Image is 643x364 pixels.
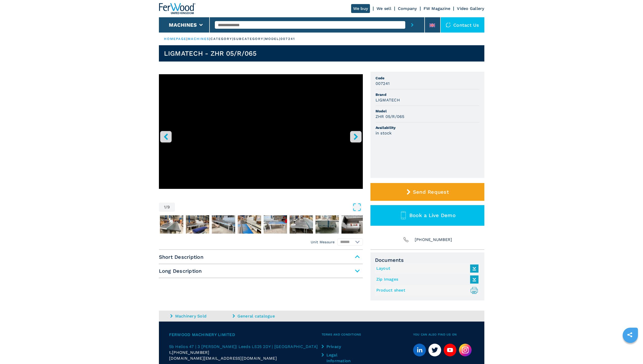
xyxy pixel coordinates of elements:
a: We buy [351,4,370,13]
span: Terms and Conditions [322,332,413,338]
img: Contact us [446,22,451,27]
a: machines [188,37,210,41]
span: | [186,37,187,41]
button: Go to Slide 6 [263,214,288,235]
span: | Leeds LS25 2DY | [GEOGRAPHIC_DATA] [236,344,318,349]
span: / [166,205,167,209]
a: sharethis [623,328,636,341]
span: Brand [376,92,479,97]
a: We sell [377,6,391,11]
span: Book a Live Demo [409,212,456,218]
a: Legal Information [322,352,357,364]
a: Privacy [322,344,357,350]
img: 30e83107170c9bdcab7adbda30a4029c [160,215,183,234]
a: youtube [444,344,456,356]
span: Documents [375,257,480,263]
h3: LIGMATECH [376,97,400,103]
button: Go to Slide 5 [237,214,262,235]
span: You can also find us on [413,332,474,338]
p: subcategory | [233,37,265,41]
p: category | [211,37,234,41]
button: Go to Slide 8 [315,214,340,235]
span: [PHONE_NUMBER] [172,350,210,355]
span: 5b Helios 47 | 3 [PERSON_NAME] [169,344,236,349]
a: Video Gallery [457,6,484,11]
img: 466c0cc70dddf0bbb100b04785cfe14f [316,215,339,234]
img: c67fd3477b3f5165452aa482e7e120e2 [212,215,235,234]
h3: 007241 [376,81,390,86]
button: Machines [169,22,197,28]
p: 007241 [280,37,295,41]
nav: Thumbnail Navigation [159,214,363,235]
span: Availability [376,125,479,130]
a: 5b Helios 47 | 3 [PERSON_NAME]| Leeds LS25 2DY | [GEOGRAPHIC_DATA] [169,344,322,350]
span: Send Request [413,189,449,195]
a: linkedin [413,344,426,356]
a: twitter [428,344,441,356]
a: Layout [376,264,476,273]
div: Go to Slide 1 [159,74,363,198]
h3: ZHR 05/R/065 [376,114,405,119]
div: t. [169,350,322,355]
img: bf6726374cdb5508aea61cc43a2ee189 [238,215,261,234]
span: | [209,37,210,41]
h3: in stock [376,130,392,136]
button: Send Request [370,183,484,201]
p: model | [265,37,281,41]
a: Product sheet [376,286,476,295]
img: Phone [402,236,410,243]
a: HOMEPAGE [164,37,187,41]
button: right-button [350,131,362,142]
h1: LIGMATECH - ZHR 05/R/065 [164,49,257,57]
img: bc4cb5a757aa090b68a47489fed7dc3a [186,215,209,234]
span: 9 [167,205,170,209]
img: a2f59cde26513593519d8cc203213042 [341,215,365,234]
button: Open Fullscreen [176,203,361,212]
img: 22896968381ff92deea6989588690748 [290,215,313,234]
button: Go to Slide 7 [289,214,314,235]
button: Go to Slide 3 [185,214,210,235]
span: Short Description [159,252,363,262]
a: Machinery Sold [170,313,231,319]
a: FW Magazine [424,6,451,11]
span: Long Description [159,266,363,276]
div: Contact us [441,17,484,33]
button: Go to Slide 2 [159,214,184,235]
span: [PHONE_NUMBER] [415,236,452,243]
button: Book a Live Demo [370,205,484,226]
em: Unit Measure [311,239,335,245]
button: left-button [160,131,172,142]
span: Ferwood Machinery Limited [169,332,322,338]
span: [DOMAIN_NAME][EMAIL_ADDRESS][DOMAIN_NAME] [169,355,277,361]
a: General catalogue [233,313,294,319]
img: Ferwood [159,3,196,14]
a: Zip Images [376,275,476,284]
button: Go to Slide 4 [211,214,236,235]
span: 1 [164,205,166,209]
a: Company [398,6,417,11]
button: Go to Slide 9 [340,214,366,235]
img: 09a84303d69c968870841ebf716be239 [264,215,287,234]
span: Model [376,109,479,114]
span: Code [376,75,479,81]
img: Instagram [459,344,472,356]
button: submit-button [405,17,419,33]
